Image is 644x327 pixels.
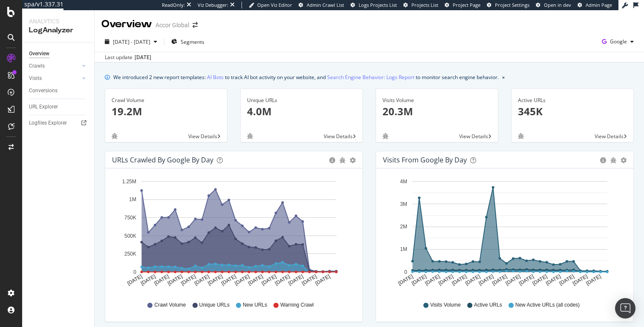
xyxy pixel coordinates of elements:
text: [DATE] [505,273,522,287]
text: [DATE] [532,273,549,287]
button: Segments [168,35,208,48]
span: Project Settings [495,2,529,8]
text: [DATE] [558,273,575,287]
div: Crawl Volume [112,97,221,104]
span: View Details [595,133,624,140]
div: info banner [105,73,634,82]
a: Logs Projects List [351,2,397,9]
div: Overview [29,49,49,58]
div: Overview [101,17,152,31]
a: Visits [29,74,80,83]
text: 2M [400,224,407,230]
div: bug [518,133,524,139]
text: [DATE] [437,273,454,287]
text: 3M [400,201,407,207]
button: close banner [500,71,507,83]
text: 500K [124,233,136,239]
text: [DATE] [287,273,305,287]
text: [DATE] [451,273,468,287]
text: [DATE] [247,273,264,287]
span: Admin Crawl List [307,2,344,8]
text: [DATE] [545,273,562,287]
text: 750K [124,215,136,221]
button: [DATE] - [DATE] [101,35,161,48]
text: 250K [124,251,136,257]
text: [DATE] [477,273,494,287]
span: New URLs [243,301,267,309]
div: bug [610,157,616,163]
div: Accor Global [155,21,189,29]
div: Visits Volume [382,97,492,104]
span: Active URLs [474,301,502,309]
div: gear [350,157,356,163]
span: View Details [459,133,488,140]
a: Admin Crawl List [299,2,344,9]
div: bug [112,133,118,139]
span: Warning Crawl [280,301,313,309]
div: Open Intercom Messenger [615,298,635,318]
a: URL Explorer [29,102,88,111]
span: Logs Projects List [359,2,397,8]
div: We introduced 2 new report templates: to track AI bot activity on your website, and to monitor se... [113,73,499,82]
div: URLs Crawled by Google by day [112,156,213,164]
div: LogAnalyzer [29,26,87,35]
text: [DATE] [261,273,278,287]
div: Visits [29,74,42,83]
text: [DATE] [274,273,291,287]
span: Project Page [453,2,480,8]
div: A chart. [112,175,356,293]
span: Google [610,38,627,45]
div: arrow-right-arrow-left [193,22,198,28]
p: 20.3M [382,104,492,119]
a: Logfiles Explorer [29,119,88,128]
a: Open Viz Editor [249,2,292,9]
p: 4.0M [247,104,356,119]
div: circle-info [600,157,606,163]
div: circle-info [329,157,335,163]
text: [DATE] [491,273,508,287]
div: Crawls [29,62,45,71]
text: [DATE] [397,273,414,287]
text: [DATE] [193,273,210,287]
div: gear [621,157,627,163]
span: Admin Page [586,2,612,8]
p: 345K [518,104,627,119]
a: Project Settings [487,2,529,9]
a: Projects List [403,2,438,9]
div: Conversions [29,86,57,95]
span: Open Viz Editor [257,2,292,8]
div: URL Explorer [29,102,58,111]
a: Conversions [29,86,88,95]
text: [DATE] [220,273,237,287]
text: 1.25M [122,179,136,185]
text: [DATE] [180,273,197,287]
text: 1M [129,197,136,203]
text: [DATE] [126,273,143,287]
span: Open in dev [544,2,571,8]
a: Admin Page [578,2,612,9]
text: [DATE] [411,273,428,287]
div: Visits from Google by day [383,156,467,164]
span: New Active URLs (all codes) [515,301,580,309]
div: Analytics [29,17,87,26]
span: [DATE] - [DATE] [113,38,150,45]
svg: A chart. [383,175,627,293]
div: Viz Debugger: [198,2,228,9]
text: [DATE] [518,273,535,287]
span: Unique URLs [199,301,230,309]
a: Search Engine Behavior: Logs Report [327,73,414,82]
text: 0 [133,269,136,275]
a: Crawls [29,62,80,71]
div: bug [247,133,253,139]
text: [DATE] [314,273,331,287]
text: 1M [400,247,407,253]
text: [DATE] [207,273,224,287]
span: Segments [181,38,204,45]
span: Visits Volume [430,301,461,309]
div: bug [339,157,345,163]
text: [DATE] [140,273,157,287]
div: bug [382,133,388,139]
span: View Details [188,133,217,140]
div: ReadOnly: [162,2,185,9]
